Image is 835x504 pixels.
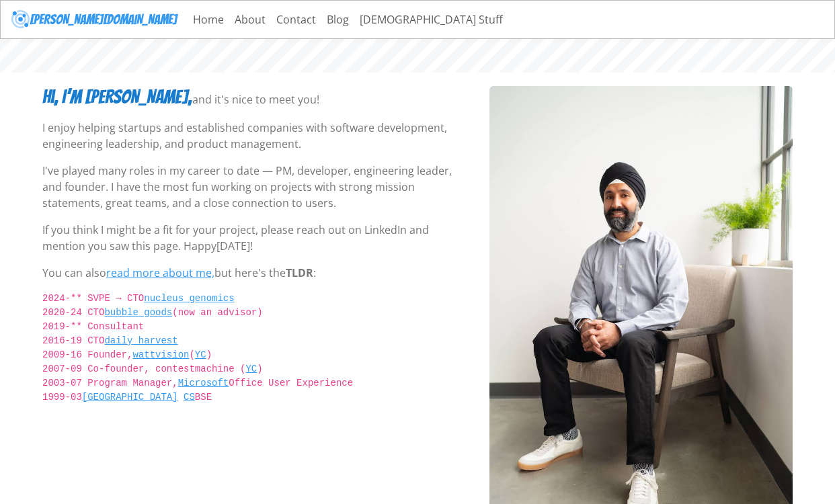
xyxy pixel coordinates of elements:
span: [DATE] [216,239,250,253]
a: daily harvest [104,335,177,346]
a: YC [245,364,257,374]
a: [GEOGRAPHIC_DATA] [82,392,178,403]
a: Contact [271,6,321,33]
a: Blog [321,6,354,33]
a: nucleus genomics [144,293,234,304]
a: wattvision [132,349,189,360]
p: I've played many roles in my career to date — PM, developer, engineering leader, and founder. I h... [42,163,473,211]
a: About [229,6,271,33]
p: You can also but here's the : [42,265,473,281]
p: and it's nice to meet you! [192,91,319,108]
code: 2024-** SVPE → CTO 2020-24 CTO (now an advisor) 2019-** Consultant 2016-19 CTO 2009-16 Founder, (... [42,292,473,419]
a: [PERSON_NAME][DOMAIN_NAME] [11,6,177,33]
p: I enjoy helping startups and established companies with software development, engineering leaders... [42,120,473,152]
h3: Hi, I’m [PERSON_NAME], [42,86,192,109]
a: [DEMOGRAPHIC_DATA] Stuff [354,6,508,33]
a: bubble goods [104,307,172,318]
span: TLDR [286,265,313,280]
a: CS [184,392,195,403]
a: Home [188,6,229,33]
a: Microsoft [178,378,229,388]
a: read more about me, [106,265,214,280]
p: If you think I might be a fit for your project, please reach out on LinkedIn and mention you saw ... [42,222,473,254]
a: YC [195,349,206,360]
